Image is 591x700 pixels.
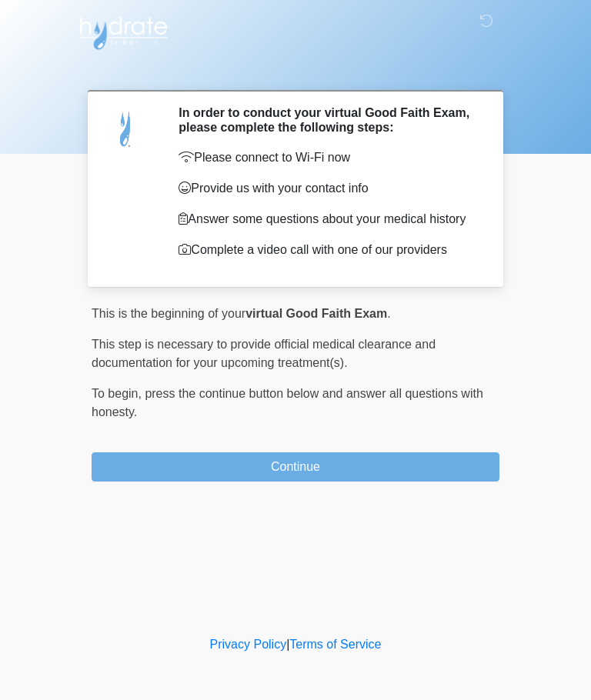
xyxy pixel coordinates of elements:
[92,307,245,320] span: This is the beginning of your
[179,148,476,167] p: Please connect to Wi-Fi now
[103,105,149,152] img: Agent Avatar
[80,55,511,84] h1: ‎ ‎ ‎ ‎
[387,307,390,320] span: .
[76,12,170,51] img: Hydrate IV Bar - Arcadia Logo
[245,307,387,320] strong: virtual Good Faith Exam
[92,387,145,400] span: To begin,
[92,338,436,369] span: This step is necessary to provide official medical clearance and documentation for your upcoming ...
[286,638,289,651] a: |
[179,210,476,228] p: Answer some questions about your medical history
[179,241,476,259] p: Complete a video call with one of our providers
[210,638,287,651] a: Privacy Policy
[92,387,483,418] span: press the continue button below and answer all questions with honesty.
[179,105,476,135] h2: In order to conduct your virtual Good Faith Exam, please complete the following steps:
[289,638,381,651] a: Terms of Service
[92,452,499,482] button: Continue
[179,179,476,198] p: Provide us with your contact info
